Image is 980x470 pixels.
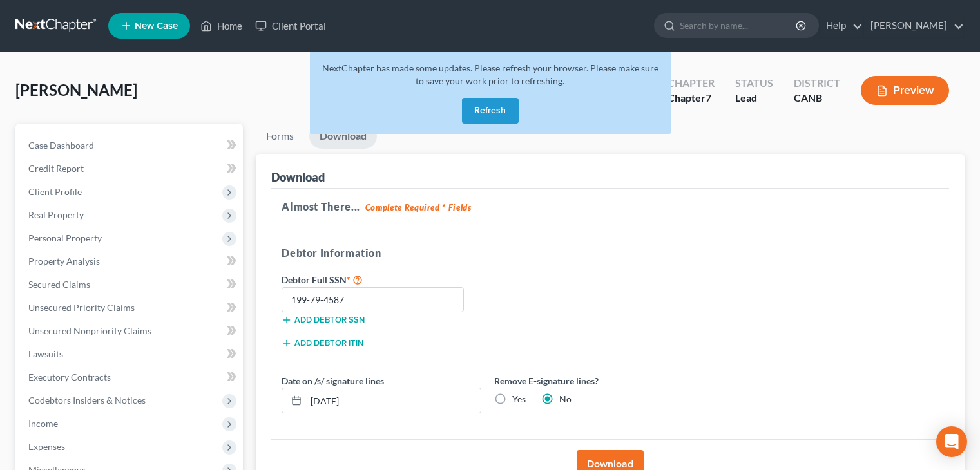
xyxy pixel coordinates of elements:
[135,21,178,31] span: New Case
[18,157,243,180] a: Credit Report
[282,199,939,214] h5: Almost There...
[15,80,137,99] span: [PERSON_NAME]
[282,315,365,325] button: Add debtor SSN
[18,296,243,319] a: Unsecured Priority Claims
[18,319,243,343] a: Unsecured Nonpriority Claims
[18,134,243,157] a: Case Dashboard
[306,388,481,413] input: MM/DD/YYYY
[668,76,715,91] div: Chapter
[559,393,572,406] label: No
[18,273,243,296] a: Secured Claims
[18,343,243,366] a: Lawsuits
[18,366,243,389] a: Executory Contracts
[735,91,773,106] div: Lead
[28,140,94,151] span: Case Dashboard
[794,76,840,91] div: District
[706,91,711,104] span: 7
[249,14,332,37] a: Client Portal
[194,14,249,37] a: Home
[275,272,488,287] label: Debtor Full SSN
[28,256,100,267] span: Property Analysis
[282,338,363,348] button: Add debtor ITIN
[668,91,715,106] div: Chapter
[735,76,773,91] div: Status
[28,418,58,429] span: Income
[18,250,243,273] a: Property Analysis
[462,98,519,124] button: Refresh
[256,124,304,149] a: Forms
[28,209,84,220] span: Real Property
[936,426,967,457] div: Open Intercom Messenger
[282,287,464,313] input: XXX-XX-XXXX
[28,348,63,359] span: Lawsuits
[282,245,694,261] h5: Debtor Information
[512,393,526,406] label: Yes
[28,302,135,313] span: Unsecured Priority Claims
[28,441,65,452] span: Expenses
[28,371,111,382] span: Executory Contracts
[820,14,863,37] a: Help
[322,62,658,86] span: NextChapter has made some updates. Please refresh your browser. Please make sure to save your wor...
[28,186,82,197] span: Client Profile
[494,374,694,388] label: Remove E-signature lines?
[28,279,90,290] span: Secured Claims
[28,232,102,243] span: Personal Property
[861,76,949,105] button: Preview
[794,91,840,106] div: CANB
[28,395,146,406] span: Codebtors Insiders & Notices
[365,202,472,212] strong: Complete Required * Fields
[28,325,151,336] span: Unsecured Nonpriority Claims
[271,169,325,185] div: Download
[864,14,964,37] a: [PERSON_NAME]
[680,14,798,37] input: Search by name...
[282,374,384,388] label: Date on /s/ signature lines
[28,163,84,174] span: Credit Report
